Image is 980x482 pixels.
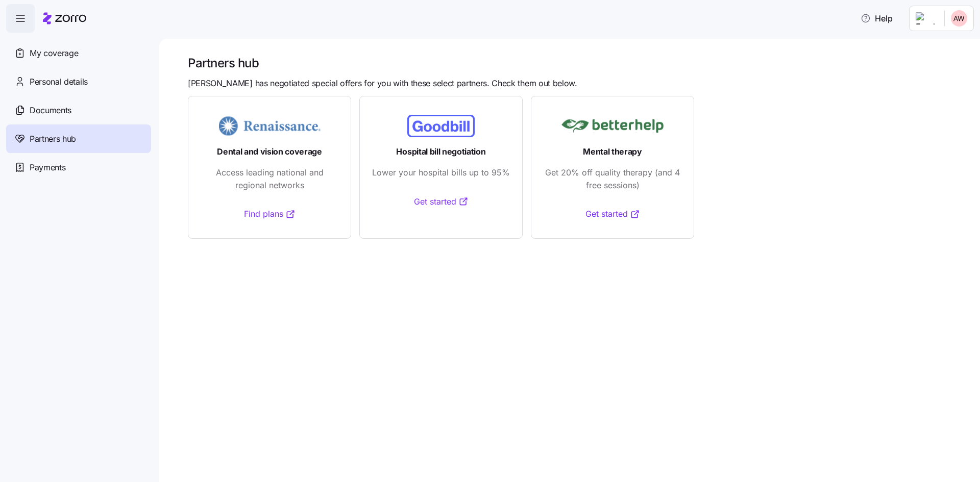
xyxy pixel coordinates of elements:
[951,10,967,27] img: 01d6340b6df9e6c4a3a68b6c44bb269c
[30,133,76,145] span: Partners hub
[916,12,936,24] img: Employer logo
[188,55,966,71] h1: Partners hub
[544,166,681,192] span: Get 20% off quality therapy (and 4 free sessions)
[852,8,901,29] button: Help
[6,39,151,67] a: My coverage
[217,145,322,158] span: Dental and vision coverage
[30,75,88,88] span: Personal details
[396,145,485,158] span: Hospital bill negotiation
[6,124,151,153] a: Partners hub
[188,77,577,90] span: [PERSON_NAME] has negotiated special offers for you with these select partners. Check them out be...
[30,104,71,117] span: Documents
[372,166,510,179] span: Lower your hospital bills up to 95%
[30,47,78,60] span: My coverage
[414,195,469,208] a: Get started
[30,161,65,174] span: Payments
[6,67,151,96] a: Personal details
[583,145,642,158] span: Mental therapy
[6,96,151,124] a: Documents
[201,166,338,192] span: Access leading national and regional networks
[244,208,296,220] a: Find plans
[6,153,151,182] a: Payments
[861,12,893,24] span: Help
[585,208,640,220] a: Get started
